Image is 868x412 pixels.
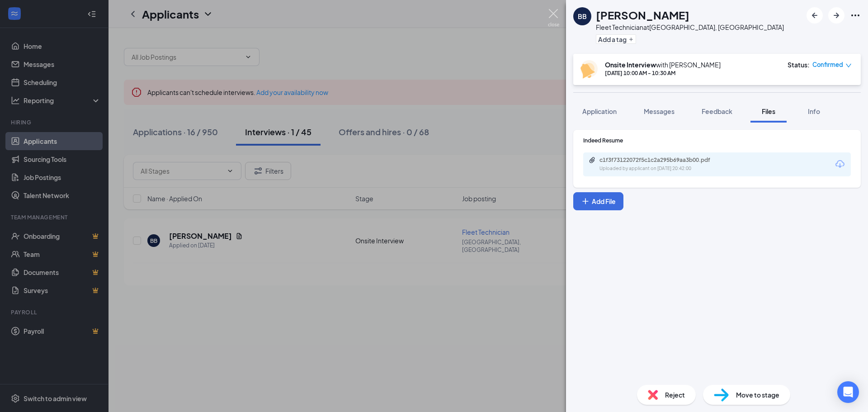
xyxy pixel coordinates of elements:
[809,10,820,21] svg: ArrowLeftNew
[573,192,623,210] button: Add FilePlus
[644,107,675,115] span: Messages
[702,107,732,115] span: Feedback
[837,381,859,403] div: Open Intercom Messenger
[599,165,735,172] div: Uploaded by applicant on [DATE] 20:42:00
[596,34,636,44] button: PlusAdd a tag
[596,7,689,23] h1: [PERSON_NAME]
[605,69,721,77] div: [DATE] 10:00 AM - 10:30 AM
[582,107,617,115] span: Application
[665,390,685,400] span: Reject
[589,156,735,172] a: Paperclipc1f3f73122072f5c1c2a295b69aa3b00.pdfUploaded by applicant on [DATE] 20:42:00
[808,107,820,115] span: Info
[788,60,810,69] div: Status :
[736,390,779,400] span: Move to stage
[835,159,845,170] svg: Download
[596,23,784,32] div: Fleet Technician at [GEOGRAPHIC_DATA], [GEOGRAPHIC_DATA]
[578,12,587,21] div: BB
[850,10,861,21] svg: Ellipses
[831,10,842,21] svg: ArrowRight
[605,61,656,69] b: Onsite Interview
[845,62,852,69] span: down
[605,60,721,69] div: with [PERSON_NAME]
[812,60,843,69] span: Confirmed
[807,7,823,24] button: ArrowLeftNew
[581,197,590,206] svg: Plus
[828,7,844,24] button: ArrowRight
[589,156,596,164] svg: Paperclip
[583,137,851,144] div: Indeed Resume
[762,107,775,115] span: Files
[628,37,634,42] svg: Plus
[599,156,726,164] div: c1f3f73122072f5c1c2a295b69aa3b00.pdf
